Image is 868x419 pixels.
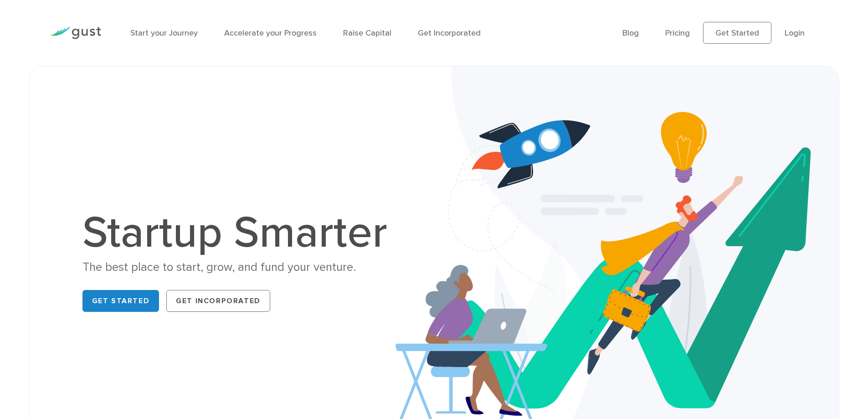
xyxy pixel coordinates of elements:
[785,28,805,38] a: Login
[622,28,639,38] a: Blog
[224,28,317,38] a: Accelerate your Progress
[50,27,101,39] img: Gust Logo
[166,290,270,312] a: Get Incorporated
[343,28,391,38] a: Raise Capital
[82,290,159,312] a: Get Started
[665,28,690,38] a: Pricing
[130,28,198,38] a: Start your Journey
[418,28,481,38] a: Get Incorporated
[82,259,397,275] div: The best place to start, grow, and fund your venture.
[82,211,397,255] h1: Startup Smarter
[703,22,771,44] a: Get Started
